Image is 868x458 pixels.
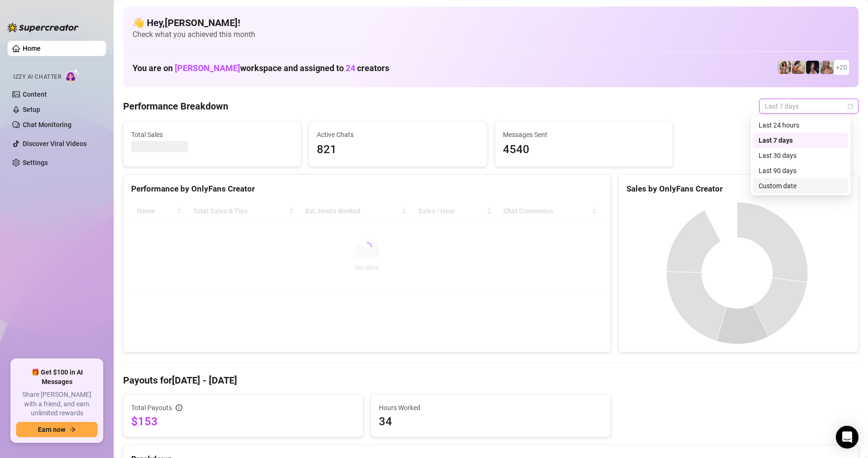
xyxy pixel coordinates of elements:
h4: Payouts for [DATE] - [DATE] [123,374,859,387]
span: calendar [848,103,853,109]
img: logo-BBDzfeDw.svg [8,23,79,32]
div: Last 30 days [753,148,849,163]
span: Check what you achieved this month [133,29,849,40]
div: Last 90 days [753,163,849,178]
span: Active Chats [317,129,479,140]
div: Sales by OnlyFans Creator [626,183,850,195]
div: Last 7 days [759,135,843,146]
a: Chat Monitoring [23,121,72,128]
span: 4540 [503,141,665,159]
img: Avry (@avryjennervip) [778,61,791,74]
span: info-circle [176,404,182,411]
div: Last 7 days [753,133,849,148]
a: Content [23,91,47,98]
span: 🎁 Get $100 in AI Messages [16,368,98,386]
span: Total Payouts [131,403,172,413]
img: Kenzie (@dmaxkenz) [820,61,833,74]
span: 821 [317,141,479,159]
div: Last 30 days [759,150,843,161]
span: Izzy AI Chatter [13,73,61,82]
a: Discover Viral Videos [23,140,87,147]
a: Home [23,45,41,52]
div: Last 24 hours [759,120,843,130]
span: Hours Worked [379,403,603,413]
span: + 20 [836,62,847,73]
div: Last 90 days [759,165,843,176]
span: 24 [346,63,355,73]
span: Messages Sent [503,129,665,140]
h4: 👋 Hey, [PERSON_NAME] ! [133,16,849,29]
span: Total Sales [131,129,293,140]
a: Settings [23,159,48,166]
button: Earn nowarrow-right [16,422,98,437]
div: Open Intercom Messenger [836,426,859,449]
span: loading [360,241,373,254]
div: Custom date [753,178,849,193]
h1: You are on workspace and assigned to creators [133,63,389,73]
span: 34 [379,414,603,429]
img: Kayla (@kaylathaylababy) [792,61,805,74]
span: Last 7 days [765,99,853,113]
a: Setup [23,106,40,113]
span: arrow-right [69,426,76,433]
span: [PERSON_NAME] [175,63,240,73]
span: Earn now [38,426,65,433]
h4: Performance Breakdown [123,100,228,113]
img: Baby (@babyyyybellaa) [806,61,819,74]
div: Performance by OnlyFans Creator [131,183,603,195]
div: Custom date [759,181,843,191]
div: Last 24 hours [753,118,849,133]
span: $153 [131,414,355,429]
span: Share [PERSON_NAME] with a friend, and earn unlimited rewards [16,390,98,418]
img: AI Chatter [65,69,80,82]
